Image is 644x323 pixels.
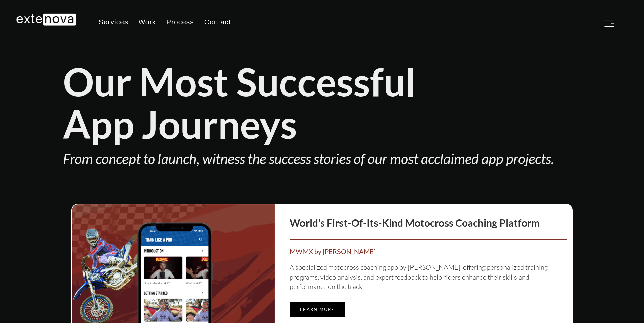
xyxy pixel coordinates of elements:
img: Extenova [16,13,77,26]
div: A specialized motocross coaching app by [PERSON_NAME], offering personalized training programs, v... [290,263,567,292]
a: Services [94,13,134,30]
a: Work [133,13,161,30]
img: Menu [604,20,614,27]
div: MWMX by [PERSON_NAME] [290,247,567,256]
a: Process [161,13,199,30]
h2: World's First-of-its-Kind Motocross Coaching Platform [290,211,567,229]
a: Learn more [290,302,345,317]
a: Contact [199,13,236,30]
div: From concept to launch, witness the success stories of our most acclaimed app projects. [63,149,581,169]
div: Our Most Successful App Journeys [63,60,581,145]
